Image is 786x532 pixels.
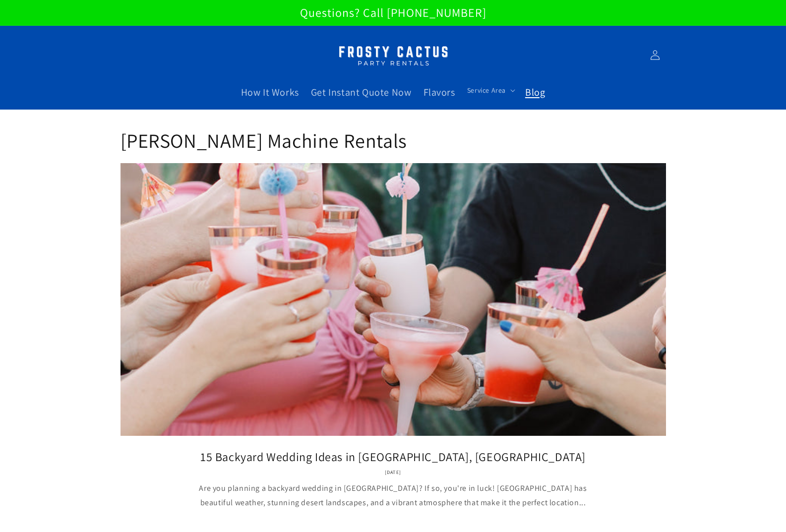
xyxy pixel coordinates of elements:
[525,86,545,99] span: Blog
[418,80,461,105] a: Flavors
[305,80,418,105] a: Get Instant Quote Now
[331,40,455,71] img: Margarita Machine Rental in Scottsdale, Phoenix, Tempe, Chandler, Gilbert, Mesa and Maricopa
[467,86,506,95] span: Service Area
[311,86,412,99] span: Get Instant Quote Now
[519,80,551,105] a: Blog
[461,80,519,101] summary: Service Area
[235,80,305,105] a: How It Works
[423,86,455,99] span: Flavors
[241,86,299,99] span: How It Works
[135,449,651,465] a: 15 Backyard Wedding Ideas in [GEOGRAPHIC_DATA], [GEOGRAPHIC_DATA]
[121,127,666,153] h1: [PERSON_NAME] Machine Rentals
